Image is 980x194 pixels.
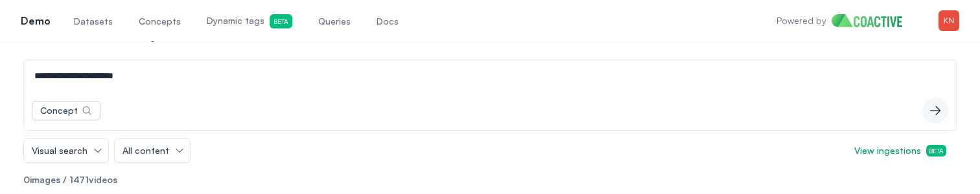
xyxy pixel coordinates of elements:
button: All content [115,139,190,162]
span: 0 [23,174,30,185]
button: Visual search [24,139,108,162]
span: Beta [270,14,292,28]
span: Queries [318,15,351,28]
span: Dynamic tags [207,14,292,28]
span: Concepts [139,15,181,28]
span: 1471 [69,174,89,185]
img: Menu for the logged in user [939,10,959,31]
span: View ingestions [854,144,946,157]
p: Demo [21,13,51,28]
span: Datasets [74,15,113,28]
div: Concept [40,104,78,117]
p: Powered by [776,14,826,27]
span: All content [122,144,169,157]
span: Visual search [32,144,87,157]
span: Beta [926,145,946,156]
button: View ingestionsBeta [844,139,957,162]
p: images / videos [23,173,957,186]
button: Concept [32,101,100,120]
img: Home [832,14,913,27]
